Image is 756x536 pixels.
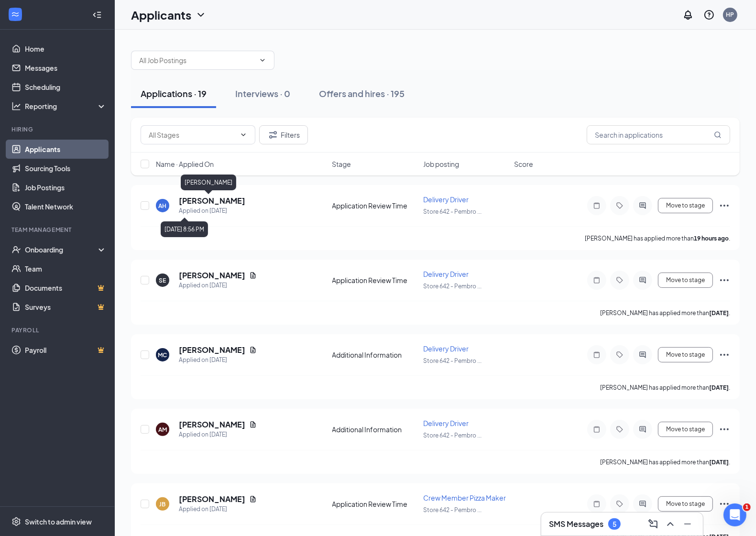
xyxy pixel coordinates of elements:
span: Delivery Driver [423,344,469,353]
a: Applicants [25,140,107,159]
h5: [PERSON_NAME] [179,494,245,504]
svg: Tag [614,426,625,433]
button: Filter Filters [259,125,308,144]
span: Name · Applied On [156,159,214,169]
a: Home [25,39,107,58]
div: Hiring [11,125,105,133]
span: Job posting [423,159,459,169]
h3: SMS Messages [549,519,603,529]
span: Delivery Driver [423,195,469,204]
h1: Applicants [131,7,191,23]
span: Score [514,159,533,169]
button: ComposeMessage [646,516,661,532]
div: Interviews · 0 [235,88,290,99]
span: Store 642 - Pembro ... [423,283,482,290]
svg: Filter [267,129,279,141]
button: Move to stage [658,496,713,512]
h5: [PERSON_NAME] [179,270,245,281]
svg: Tag [614,500,625,508]
div: Applied on [DATE] [179,206,245,216]
div: Additional Information [332,350,417,360]
a: Sourcing Tools [25,159,107,178]
svg: Collapse [92,10,102,20]
p: [PERSON_NAME] has applied more than . [600,383,730,392]
button: Move to stage [658,422,713,437]
button: ChevronUp [663,516,678,532]
div: SE [159,276,166,284]
div: Additional Information [332,425,417,434]
svg: Document [249,272,257,279]
div: Reporting [25,101,107,111]
svg: Note [591,202,603,209]
svg: ActiveChat [637,202,648,209]
svg: ChevronDown [195,9,207,21]
svg: ActiveChat [637,426,648,433]
svg: Document [249,495,257,503]
div: Payroll [11,326,105,334]
div: HP [726,11,734,19]
h5: [PERSON_NAME] [179,419,245,430]
input: All Job Postings [139,55,255,66]
svg: QuestionInfo [703,9,715,21]
h5: [PERSON_NAME] [179,196,245,206]
div: Application Review Time [332,275,417,285]
b: [DATE] [709,459,729,466]
span: Store 642 - Pembro ... [423,208,482,215]
a: Team [25,259,107,278]
span: Store 642 - Pembro ... [423,506,482,514]
b: [DATE] [709,384,729,391]
svg: Note [591,500,603,508]
svg: Analysis [11,101,21,111]
span: Store 642 - Pembro ... [423,432,482,439]
svg: Note [591,351,603,359]
svg: Document [249,421,257,428]
div: [DATE] 8:56 PM [161,221,208,237]
svg: ChevronUp [665,518,676,530]
svg: ActiveChat [637,351,648,359]
div: Team Management [11,226,105,234]
div: Applied on [DATE] [179,430,257,439]
div: Application Review Time [332,201,417,210]
svg: WorkstreamLogo [11,10,20,19]
span: Delivery Driver [423,419,469,427]
a: Job Postings [25,178,107,197]
span: Store 642 - Pembro ... [423,357,482,364]
svg: Tag [614,351,625,359]
span: Delivery Driver [423,270,469,278]
b: [DATE] [709,309,729,317]
a: DocumentsCrown [25,278,107,297]
svg: ChevronDown [259,56,266,64]
svg: Tag [614,276,625,284]
div: Applications · 19 [141,88,207,99]
div: AM [158,426,167,434]
svg: Notifications [682,9,694,21]
svg: Ellipses [719,424,730,435]
div: Applied on [DATE] [179,504,257,514]
input: Search in applications [587,125,730,144]
svg: Ellipses [719,274,730,286]
div: Applied on [DATE] [179,281,257,290]
svg: MagnifyingGlass [714,131,722,139]
a: Talent Network [25,197,107,216]
svg: Document [249,346,257,354]
button: Move to stage [658,273,713,288]
button: Move to stage [658,198,713,213]
iframe: Intercom live chat [723,503,746,526]
div: Application Review Time [332,499,417,509]
svg: ChevronDown [240,131,247,139]
div: Onboarding [25,245,99,254]
span: Stage [332,159,351,169]
svg: Note [591,276,603,284]
h5: [PERSON_NAME] [179,345,245,355]
svg: UserCheck [11,245,21,254]
div: MC [158,351,167,359]
div: 5 [613,520,616,528]
a: Messages [25,58,107,77]
div: Applied on [DATE] [179,355,257,365]
svg: Minimize [682,518,693,530]
div: Offers and hires · 195 [319,88,405,99]
svg: ActiveChat [637,276,648,284]
div: Switch to admin view [25,517,92,526]
div: AH [159,202,167,210]
p: [PERSON_NAME] has applied more than . [600,458,730,466]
